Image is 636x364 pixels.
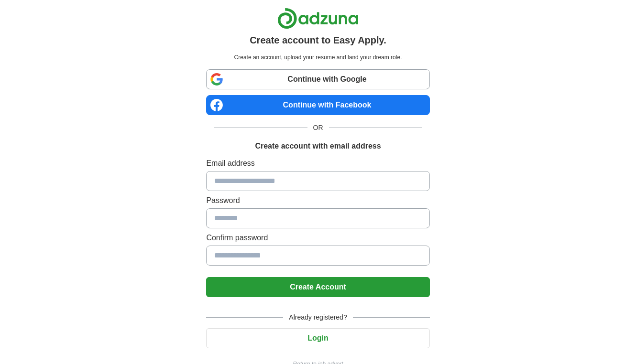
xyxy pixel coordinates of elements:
button: Login [206,328,429,348]
label: Email address [206,158,429,169]
p: Create an account, upload your resume and land your dream role. [208,53,428,62]
label: Confirm password [206,232,429,244]
span: Already registered? [283,312,352,322]
label: Password [206,195,429,206]
button: Create Account [206,277,429,297]
a: Continue with Google [206,69,429,89]
h1: Create account to Easy Apply. [250,33,386,47]
a: Login [206,334,429,342]
span: OR [307,123,329,133]
h1: Create account with email address [255,140,381,152]
img: Adzuna logo [277,8,359,29]
a: Continue with Facebook [206,95,429,115]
